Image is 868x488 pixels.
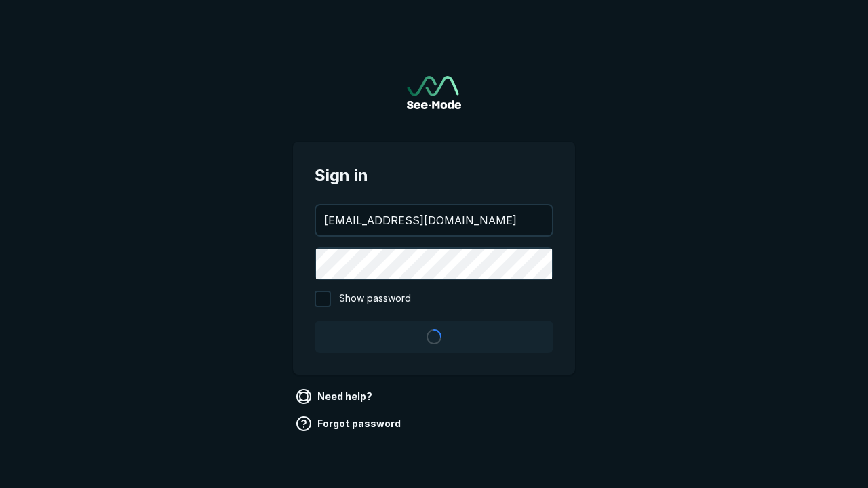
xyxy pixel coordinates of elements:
a: Go to sign in [407,76,461,109]
a: Forgot password [293,413,406,434]
span: Sign in [315,163,553,188]
span: Show password [339,291,411,307]
a: Need help? [293,386,378,407]
input: your@email.com [316,205,552,235]
img: See-Mode Logo [407,76,461,109]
